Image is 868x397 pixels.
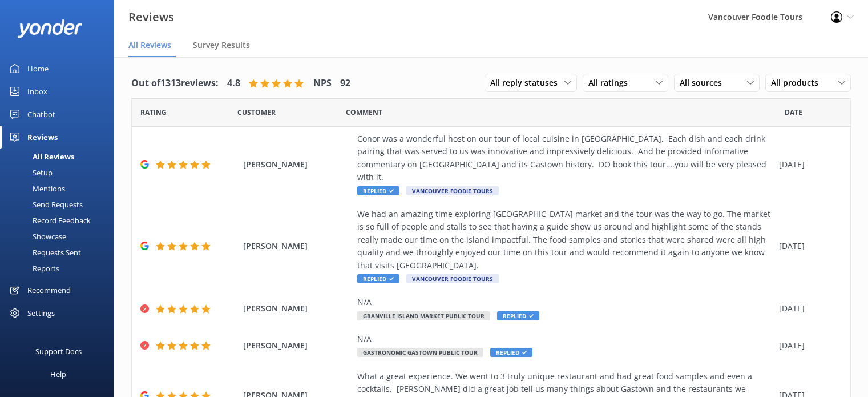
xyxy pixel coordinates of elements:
[7,228,114,244] a: Showcase
[7,197,83,212] div: Send Requests
[17,19,83,38] img: yonder-white-logo.png
[680,77,729,89] span: All sources
[35,340,82,363] div: Support Docs
[406,274,499,283] span: Vancouver Foodie Tours
[27,80,47,103] div: Inbox
[27,126,58,149] div: Reviews
[357,348,483,357] span: Gastronomic Gastown Public Tour
[779,240,836,252] div: [DATE]
[771,77,825,89] span: All products
[140,107,167,118] span: Date
[490,348,532,357] span: Replied
[497,311,539,320] span: Replied
[7,149,114,165] a: All Reviews
[7,165,53,181] div: Setup
[7,212,114,228] a: Record Feedback
[357,133,773,184] div: Conor was a wonderful host on our tour of local cuisine in [GEOGRAPHIC_DATA]. Each dish and each ...
[7,197,114,212] a: Send Requests
[779,158,836,171] div: [DATE]
[7,149,74,165] div: All Reviews
[490,77,564,89] span: All reply statuses
[237,107,276,118] span: Date
[346,107,382,118] span: Question
[7,244,81,260] div: Requests Sent
[7,244,114,260] a: Requests Sent
[193,39,250,51] span: Survey Results
[7,181,114,197] a: Mentions
[357,333,773,346] div: N/A
[357,274,399,283] span: Replied
[7,181,65,197] div: Mentions
[27,57,49,80] div: Home
[128,8,174,26] h3: Reviews
[785,107,802,118] span: Date
[7,260,114,276] a: Reports
[7,165,114,181] a: Setup
[50,363,66,386] div: Help
[357,311,490,320] span: Granville Island Market Public Tour
[243,302,352,315] span: [PERSON_NAME]
[588,77,635,89] span: All ratings
[27,103,55,126] div: Chatbot
[357,208,773,272] div: We had an amazing time exploring [GEOGRAPHIC_DATA] market and the tour was the way to go. The mar...
[227,76,240,91] h4: 4.8
[27,279,71,302] div: Recommend
[779,339,836,352] div: [DATE]
[357,296,773,308] div: N/A
[243,158,352,171] span: [PERSON_NAME]
[779,302,836,315] div: [DATE]
[243,339,352,352] span: [PERSON_NAME]
[7,260,59,276] div: Reports
[243,240,352,252] span: [PERSON_NAME]
[7,228,66,244] div: Showcase
[406,186,499,195] span: Vancouver Foodie Tours
[340,76,350,91] h4: 92
[7,212,91,228] div: Record Feedback
[313,76,332,91] h4: NPS
[128,39,171,51] span: All Reviews
[357,186,399,195] span: Replied
[27,302,55,324] div: Settings
[131,76,219,91] h4: Out of 1313 reviews:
